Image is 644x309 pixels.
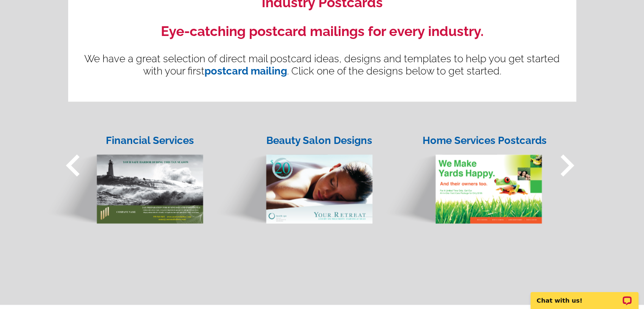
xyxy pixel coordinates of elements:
iframe: LiveChat chat widget [525,282,644,309]
p: We have a great selection of direct mail postcard ideas, designs and templates to help you get st... [81,52,564,77]
img: home-services.png [381,138,542,224]
img: financial-services.png [43,138,204,224]
h2: Eye-catching postcard mailings for every industry. [81,23,564,39]
a: Financial Services [39,122,208,224]
div: Home Services Postcards [422,133,547,148]
span: keyboard_arrow_right [545,143,589,188]
a: Home Services Postcards [377,122,547,224]
span: keyboard_arrow_left [51,143,95,188]
a: postcard mailing [205,65,287,77]
img: spa.png [212,138,373,224]
div: Beauty Salon Designs [265,133,373,148]
div: Financial Services [96,133,204,148]
a: Beauty Salon Designs [208,122,377,224]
